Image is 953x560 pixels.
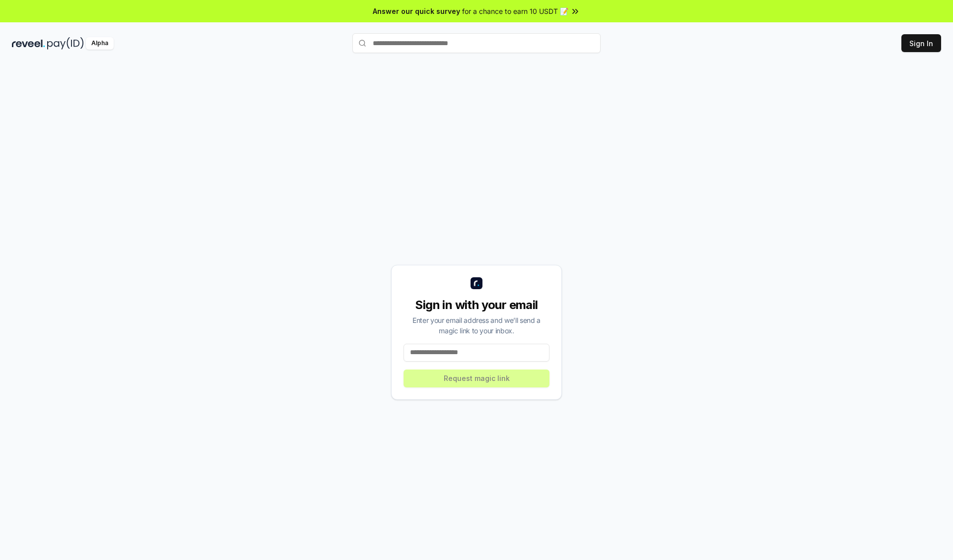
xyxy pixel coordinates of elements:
button: Sign In [901,34,941,52]
div: Sign in with your email [404,297,549,313]
div: Alpha [86,37,114,50]
span: for a chance to earn 10 USDT 📝 [462,6,568,16]
img: reveel_dark [12,37,45,50]
img: pay_id [47,37,84,50]
span: Answer our quick survey [373,6,460,16]
div: Enter your email address and we’ll send a magic link to your inbox. [404,315,549,336]
img: logo_small [471,277,482,289]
